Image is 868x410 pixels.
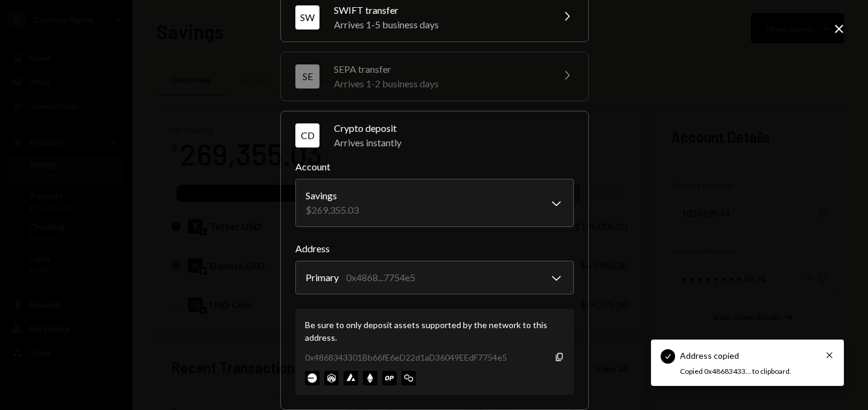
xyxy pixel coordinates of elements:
div: SE [295,64,319,89]
img: base-mainnet [305,371,319,385]
div: Crypto deposit [334,121,574,135]
div: SW [295,5,319,30]
button: CDCrypto depositArrives instantly [281,111,588,160]
div: 0x4868343301Bb66fE6eD22d1aD36049EEdF7754e5 [305,351,507,364]
img: arbitrum-mainnet [324,371,339,385]
div: 0x4868...7754e5 [346,270,415,285]
div: SWIFT transfer [334,3,545,17]
div: Arrives 1-2 business days [334,76,545,91]
div: CDCrypto depositArrives instantly [295,160,574,395]
div: CD [295,123,319,148]
div: Address copied [680,349,739,362]
div: Be sure to only deposit assets supported by the network to this address. [305,318,564,344]
div: Arrives 1-5 business days [334,17,545,32]
button: Account [295,179,574,227]
button: SESEPA transferArrives 1-2 business days [281,52,588,101]
img: ethereum-mainnet [363,371,377,385]
button: Address [295,261,574,294]
div: SEPA transfer [334,62,545,76]
img: polygon-mainnet [401,371,416,385]
img: avalanche-mainnet [344,371,358,385]
img: optimism-mainnet [382,371,397,385]
div: Copied 0x48683433... to clipboard. [680,367,808,377]
label: Account [295,160,574,174]
div: Arrives instantly [334,135,574,150]
label: Address [295,241,574,256]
